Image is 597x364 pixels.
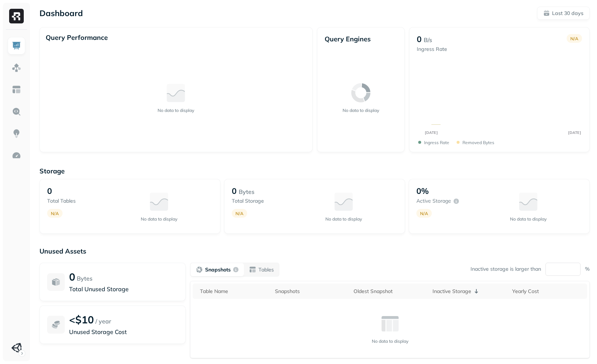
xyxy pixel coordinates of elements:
p: N/A [420,211,428,216]
p: Tables [258,266,274,273]
p: 0 [69,270,75,283]
p: Bytes [239,187,254,196]
button: Last 30 days [537,7,590,20]
p: Total tables [47,198,105,204]
p: Active storage [416,198,451,204]
p: No data to display [141,216,177,222]
p: 0 [232,186,237,196]
div: Snapshots [275,288,346,295]
p: Removed bytes [462,140,494,145]
p: Total Unused Storage [69,285,178,293]
div: Table Name [200,288,268,295]
p: No data to display [158,108,194,113]
p: N/A [51,211,59,216]
p: B/s [424,35,432,44]
p: 0 [417,34,422,44]
p: No data to display [372,338,408,344]
tspan: [DATE] [425,130,438,135]
p: Inactive Storage [432,288,471,295]
p: Last 30 days [552,10,583,17]
p: Inactive storage is larger than [471,266,541,273]
p: Ingress Rate [417,46,447,53]
p: % [585,266,590,273]
p: Snapshots [205,266,231,273]
p: Query Performance [46,33,108,42]
img: Ryft [9,9,24,23]
img: Query Explorer [12,107,21,116]
p: Total storage [232,198,290,204]
p: N/A [570,36,578,41]
img: Dashboard [12,41,21,50]
p: Storage [39,167,590,175]
p: No data to display [343,108,379,113]
p: No data to display [325,216,362,222]
p: Query Engines [325,35,397,43]
img: Asset Explorer [12,85,21,94]
div: Oldest Snapshot [354,288,425,295]
img: Optimization [12,151,21,160]
p: <$10 [69,313,94,326]
p: 0 [47,186,52,196]
img: Assets [12,63,21,72]
tspan: [DATE] [568,130,581,135]
p: 0% [416,186,429,196]
p: Unused Storage Cost [69,327,178,336]
img: Unity [11,343,22,353]
div: Yearly Cost [512,288,583,295]
img: Insights [12,129,21,138]
p: Bytes [77,274,92,283]
p: N/A [235,211,243,216]
p: / year [95,317,111,326]
p: Dashboard [39,8,83,18]
p: Unused Assets [39,247,590,255]
p: Ingress Rate [424,140,449,145]
p: No data to display [510,216,547,222]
